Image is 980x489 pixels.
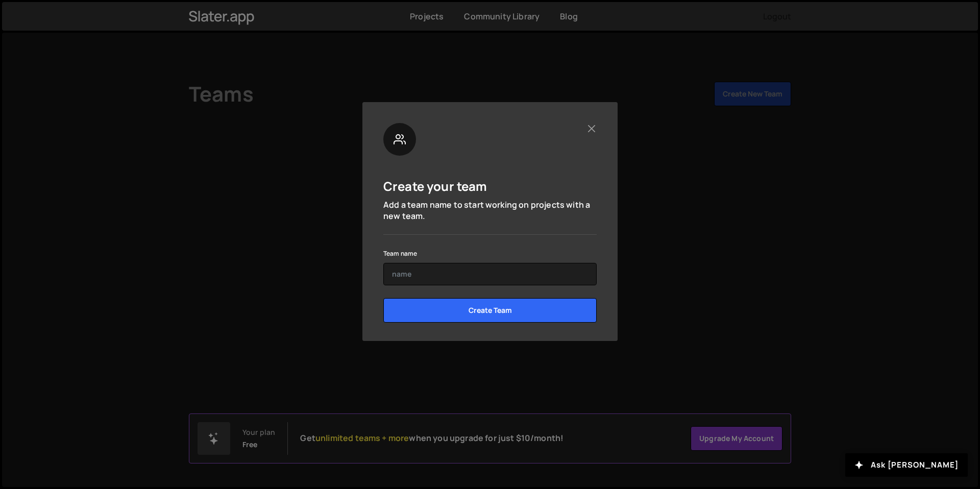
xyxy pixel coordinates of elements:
[383,249,417,259] label: Team name
[383,178,487,194] h5: Create your team
[586,123,597,134] button: Close
[383,263,597,285] input: name
[383,298,597,323] input: Create Team
[383,199,597,222] p: Add a team name to start working on projects with a new team.
[845,453,968,477] button: Ask [PERSON_NAME]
